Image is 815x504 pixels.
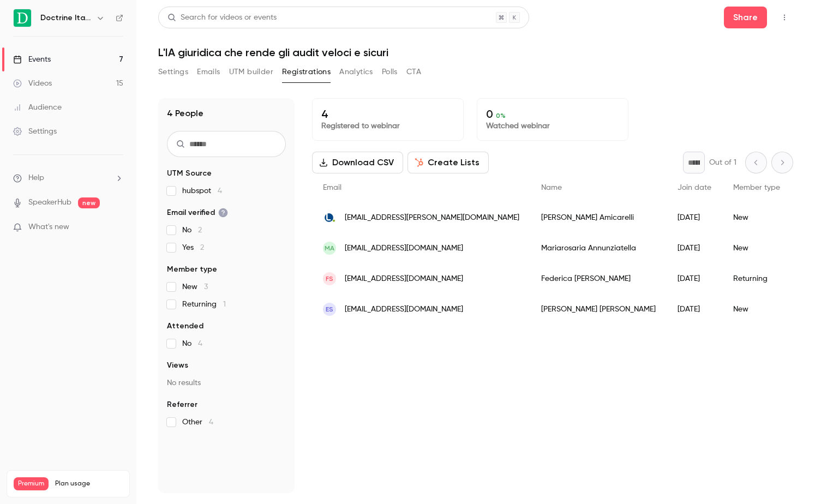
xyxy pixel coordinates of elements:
button: Create Lists [407,152,489,173]
span: Join date [678,184,711,191]
div: Videos [13,78,52,89]
button: Settings [158,63,188,81]
p: 0 [486,107,619,121]
span: Member type [733,184,780,191]
h1: 4 People [167,107,203,120]
span: Member type [167,264,217,275]
button: Download CSV [312,152,403,173]
div: [DATE] [667,263,722,294]
p: Registered to webinar [321,121,454,131]
span: Plan usage [55,479,123,488]
p: Out of 1 [709,157,736,168]
span: New [182,281,208,292]
li: help-dropdown-opener [13,172,123,184]
span: UTM Source [167,168,212,179]
span: new [78,197,100,208]
p: 4 [321,107,454,121]
span: No [182,225,202,236]
div: Federica [PERSON_NAME] [530,263,667,294]
span: Name [541,184,562,191]
span: What's new [28,221,69,233]
span: Other [182,417,213,428]
span: MA [325,243,334,253]
div: New [722,294,791,325]
div: Mariarosaria Annunziatella [530,233,667,263]
span: 2 [200,244,204,251]
span: Email verified [167,207,228,218]
div: [DATE] [667,202,722,233]
h1: L'IA giuridica che rende gli audit veloci e sicuri [158,46,793,59]
span: 1 [223,301,226,308]
span: ES [326,304,333,314]
span: [EMAIL_ADDRESS][DOMAIN_NAME] [345,273,463,285]
p: No results [167,377,286,388]
button: Emails [197,63,220,81]
div: Audience [13,102,62,113]
div: [PERSON_NAME] Amicarelli [530,202,667,233]
span: Email [323,184,341,191]
button: Registrations [282,63,331,81]
p: Watched webinar [486,121,619,131]
span: Returning [182,299,226,310]
span: Yes [182,242,204,253]
span: 0 % [496,112,506,119]
span: 4 [209,418,213,426]
div: [DATE] [667,294,722,325]
div: [PERSON_NAME] [PERSON_NAME] [530,294,667,325]
span: 2 [198,226,202,234]
div: Search for videos or events [167,12,277,23]
button: CTA [406,63,421,81]
span: 3 [204,283,208,291]
button: Polls [382,63,398,81]
span: 4 [218,187,222,195]
span: Attended [167,321,203,332]
div: Events [13,54,51,65]
span: No [182,338,202,349]
span: Views [167,360,188,371]
div: New [722,202,791,233]
button: Share [724,7,767,28]
button: UTM builder [229,63,273,81]
div: [DATE] [667,233,722,263]
h6: Doctrine Italia [40,13,92,23]
div: Settings [13,126,57,137]
span: [EMAIL_ADDRESS][DOMAIN_NAME] [345,243,463,254]
div: Returning [722,263,791,294]
a: SpeakerHub [28,197,71,208]
span: [EMAIL_ADDRESS][DOMAIN_NAME] [345,304,463,315]
span: 4 [198,340,202,347]
span: hubspot [182,185,222,196]
button: Analytics [339,63,373,81]
img: Doctrine Italia [14,9,31,27]
div: New [722,233,791,263]
img: libero.it [323,211,336,224]
iframe: Noticeable Trigger [110,223,123,232]
section: facet-groups [167,168,286,428]
span: Premium [14,477,49,490]
span: Referrer [167,399,197,410]
span: [EMAIL_ADDRESS][PERSON_NAME][DOMAIN_NAME] [345,212,519,224]
span: Help [28,172,44,184]
span: FS [326,274,333,284]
